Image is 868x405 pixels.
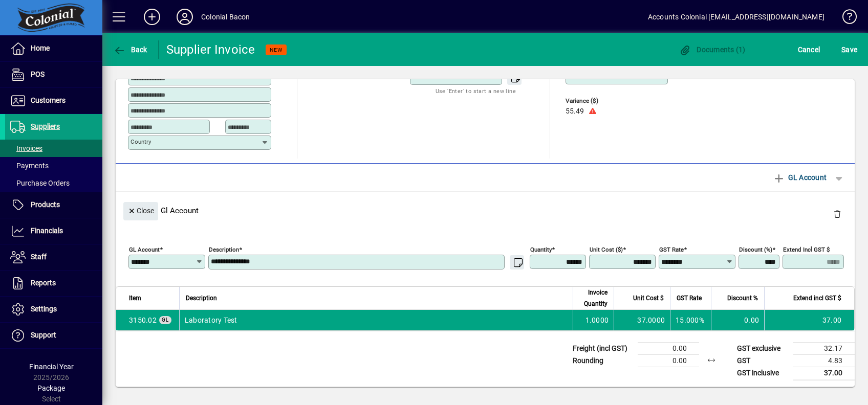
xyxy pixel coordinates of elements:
[31,331,56,339] span: Support
[795,40,823,59] button: Cancel
[10,144,42,152] span: Invoices
[614,310,670,330] td: 37.0000
[568,354,638,367] td: Rounding
[436,85,516,97] mat-hint: Use 'Enter' to start a new line
[5,323,102,348] a: Support
[121,206,161,215] app-page-header-button: Close
[186,292,217,304] span: Description
[10,162,49,170] span: Payments
[711,310,764,330] td: 0.00
[825,209,850,218] app-page-header-button: Delete
[727,292,758,304] span: Discount %
[102,40,159,59] app-page-header-button: Back
[659,245,684,253] mat-label: GST rate
[201,9,250,25] div: Colonial Bacon
[839,40,860,59] button: Save
[179,310,573,330] td: Laboratory Test
[127,202,154,219] span: Close
[677,292,702,304] span: GST Rate
[31,200,60,209] span: Products
[573,310,614,330] td: 1.0000
[677,40,748,59] button: Documents (1)
[798,41,820,58] span: Cancel
[5,192,102,218] a: Products
[793,354,855,367] td: 4.83
[638,342,699,354] td: 0.00
[5,36,102,61] a: Home
[793,367,855,379] td: 37.00
[566,98,627,104] span: Variance ($)
[5,244,102,270] a: Staff
[835,2,855,35] a: Knowledge Base
[579,287,607,309] span: Invoice Quantity
[568,342,638,354] td: Freight (incl GST)
[31,44,50,52] span: Home
[841,41,857,58] span: ave
[638,354,699,367] td: 0.00
[739,245,772,253] mat-label: Discount (%)
[5,297,102,322] a: Settings
[10,179,70,187] span: Purchase Orders
[113,46,147,54] span: Back
[679,46,746,54] span: Documents (1)
[29,363,74,371] span: Financial Year
[590,245,623,253] mat-label: Unit Cost ($)
[648,9,824,25] div: Accounts Colonial [EMAIL_ADDRESS][DOMAIN_NAME]
[129,245,160,253] mat-label: GL Account
[31,279,56,287] span: Reports
[5,62,102,87] a: POS
[31,305,57,313] span: Settings
[31,96,66,104] span: Customers
[783,245,830,253] mat-label: Extend incl GST $
[37,384,65,392] span: Package
[111,40,150,59] button: Back
[773,169,827,186] span: GL Account
[825,202,850,227] button: Delete
[732,342,793,354] td: GST exclusive
[116,192,855,229] div: Gl Account
[793,292,841,304] span: Extend incl GST $
[168,8,201,26] button: Profile
[209,245,239,253] mat-label: Description
[270,47,283,53] span: NEW
[768,168,832,187] button: GL Account
[566,107,584,116] span: 55.49
[5,140,102,157] a: Invoices
[162,317,169,323] span: GL
[633,292,664,304] span: Unit Cost $
[5,157,102,174] a: Payments
[131,138,151,145] mat-label: Country
[31,70,45,78] span: POS
[129,292,141,304] span: Item
[31,122,60,130] span: Suppliers
[31,227,63,235] span: Financials
[136,8,168,26] button: Add
[166,41,255,58] div: Supplier Invoice
[841,46,845,54] span: S
[5,218,102,244] a: Financials
[129,315,157,325] span: Laboratory Test
[670,310,711,330] td: 15.000%
[764,310,854,330] td: 37.00
[123,202,158,220] button: Close
[5,271,102,296] a: Reports
[732,354,793,367] td: GST
[31,253,47,261] span: Staff
[793,342,855,354] td: 32.17
[530,245,552,253] mat-label: Quantity
[5,88,102,114] a: Customers
[732,367,793,379] td: GST inclusive
[5,174,102,192] a: Purchase Orders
